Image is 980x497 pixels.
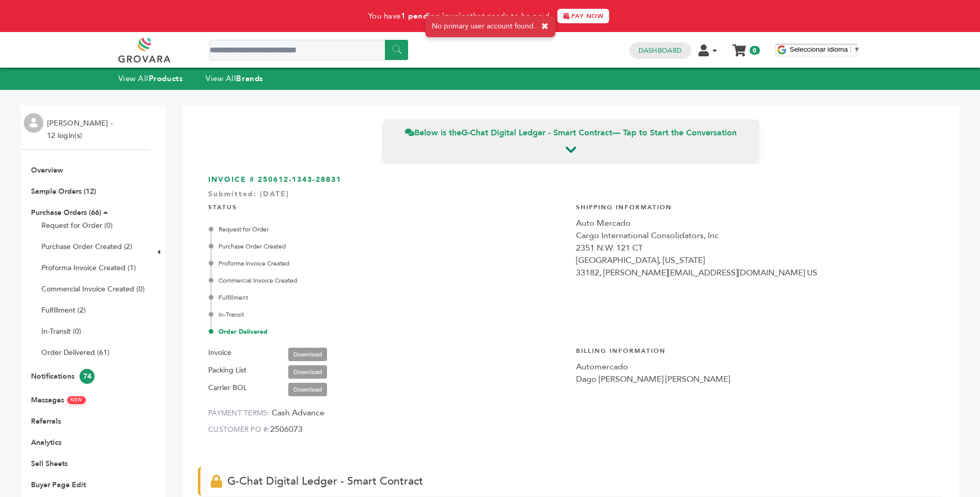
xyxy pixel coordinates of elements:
[208,189,934,205] div: Submitted: [DATE]
[211,242,566,251] div: Purchase Order Created
[31,459,68,469] a: Sell Sheets
[31,480,86,490] a: Buyer Page Edit
[557,9,609,23] a: PAY NOW
[31,165,63,175] a: Overview
[576,267,934,279] div: 33182, [PERSON_NAME][EMAIL_ADDRESS][DOMAIN_NAME] US
[576,339,934,361] h4: Billing Information
[31,438,61,447] a: Analytics
[790,45,848,53] span: Seleccionar idioma
[41,348,110,358] a: Order Delivered (61)
[208,347,231,359] label: Invoice
[211,327,566,336] div: Order Delivered
[208,425,270,434] label: CUSTOMER PO #:
[149,73,183,84] strong: Products
[41,242,132,252] a: Purchase Order Created (2)
[209,40,408,60] input: Search a product or brand...
[576,217,934,229] div: Auto Mercado
[41,263,136,273] a: Proforma Invoice Created (1)
[288,348,327,361] a: Download
[208,408,270,418] label: PAYMENT TERMS:
[576,229,934,242] div: Cargo International Consolidators, Inc.
[853,45,860,53] span: ▼
[288,365,327,379] a: Download
[80,369,95,384] span: 74
[288,383,327,396] a: Download
[405,127,737,138] span: Below is the — Tap to Start the Conversation
[576,195,934,217] h4: Shipping Information
[208,195,566,217] h4: STATUS
[541,21,549,32] button: ✖
[576,242,934,254] div: 2351 N.W. 121 CT
[208,364,246,377] label: Packing List
[47,117,115,142] li: [PERSON_NAME] - 12 login(s)
[31,208,101,218] a: Purchase Orders (66)
[272,407,324,418] span: Cash Advance
[461,127,612,138] strong: G-Chat Digital Ledger - Smart Contract
[270,424,303,435] span: 2506073
[31,371,95,381] a: Notifications74
[639,46,682,55] a: Dashboard
[208,175,934,185] h3: INVOICE # 250612-1343-28831
[211,259,566,268] div: Proforma Invoice Created
[227,474,423,489] span: G-Chat Digital Ledger - Smart Contract
[401,11,470,21] strong: 1 pending invoice
[31,416,61,426] a: Referrals
[41,284,145,294] a: Commercial Invoice Created (0)
[750,46,759,55] span: 0
[211,276,566,285] div: Commercial Invoice Created
[41,221,113,230] a: Request for Order (0)
[208,382,247,394] label: Carrier BOL
[211,293,566,302] div: Fulfillment
[576,373,934,385] div: Dago [PERSON_NAME] [PERSON_NAME]
[31,395,86,405] a: MessagesNEW
[211,310,566,319] div: In-Transit
[211,225,566,234] div: Request for Order
[24,113,43,133] img: profile.png
[206,73,263,84] a: View AllBrands
[118,73,183,84] a: View AllProducts
[432,21,536,32] span: No primary user account found.
[31,187,96,196] a: Sample Orders (12)
[41,327,81,336] a: In-Transit (0)
[576,361,934,373] div: Automercado
[733,41,745,52] a: My Cart
[790,45,861,53] a: Seleccionar idioma​
[236,73,263,84] strong: Brands
[368,11,550,21] span: You have that needs to be paid
[41,305,86,315] a: Fulfillment (2)
[576,254,934,267] div: [GEOGRAPHIC_DATA], [US_STATE]
[67,396,86,404] span: NEW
